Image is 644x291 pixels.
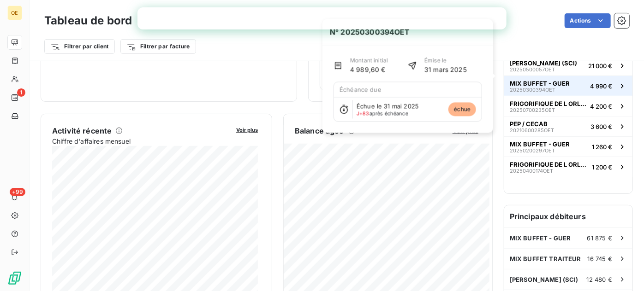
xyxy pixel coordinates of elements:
[510,255,581,262] span: MIX BUFFET TRAITEUR
[510,80,570,87] span: MIX BUFFET - GUER
[52,125,112,136] h6: Activité récente
[588,255,612,262] span: 16 745 €
[340,86,382,93] span: Échéance due
[295,125,344,136] h6: Balance âgée
[510,67,555,72] span: 20250500057OET
[10,188,25,196] span: +99
[357,111,408,116] span: après échéance
[590,123,612,130] span: 3 600 €
[233,125,261,134] button: Voir plus
[350,56,388,64] span: Montant initial
[357,102,419,110] span: Échue le 31 mai 2025
[588,62,612,70] span: 21 000 €
[137,7,507,29] iframe: Intercom live chat bannière
[504,205,632,227] h6: Principaux débiteurs
[510,59,577,67] span: [PERSON_NAME] (SCI)
[424,64,467,74] span: 31 mars 2025
[44,12,132,29] h3: Tableau de bord
[510,140,570,148] span: MIX BUFFET - GUER
[44,39,115,54] button: Filtrer par client
[592,163,612,171] span: 1 200 €
[7,90,22,105] a: 1
[236,127,258,133] span: Voir plus
[504,157,632,177] button: FRIGORIFIQUE DE L ORLEANAIS20250400174OET1 200 €
[510,148,555,153] span: 20250200297OET
[52,136,230,146] span: Chiffre d'affaires mensuel
[510,87,555,93] span: 20250300394OET
[322,19,417,45] span: N° 20250300394OET
[510,234,571,242] span: MIX BUFFET - GUER
[510,276,578,283] span: [PERSON_NAME] (SCI)
[565,13,611,28] button: Actions
[510,161,588,168] span: FRIGORIFIQUE DE L ORLEANAIS
[17,88,25,97] span: 1
[587,276,612,283] span: 12 480 €
[510,128,554,133] span: 20210600285OET
[510,107,555,113] span: 20250700235OET
[7,271,22,285] img: Logo LeanPay
[613,260,635,282] iframe: Intercom live chat
[350,64,388,74] span: 4 989,60 €
[504,76,632,96] button: MIX BUFFET - GUER20250300394OET4 990 €
[590,82,612,90] span: 4 990 €
[590,103,612,110] span: 4 200 €
[448,102,476,116] span: échue
[357,110,370,116] span: J+83
[504,116,632,136] button: PEP / CECAB20210600285OET3 600 €
[510,120,548,128] span: PEP / CECAB
[510,168,553,174] span: 20250400174OET
[7,6,22,20] div: OE
[120,39,196,54] button: Filtrer par facture
[510,100,586,107] span: FRIGORIFIQUE DE L ORLEANAIS
[504,136,632,157] button: MIX BUFFET - GUER20250200297OET1 260 €
[592,143,612,151] span: 1 260 €
[587,234,612,242] span: 61 875 €
[424,56,467,64] span: Émise le
[504,96,632,116] button: FRIGORIFIQUE DE L ORLEANAIS20250700235OET4 200 €
[504,55,632,76] button: [PERSON_NAME] (SCI)20250500057OET21 000 €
